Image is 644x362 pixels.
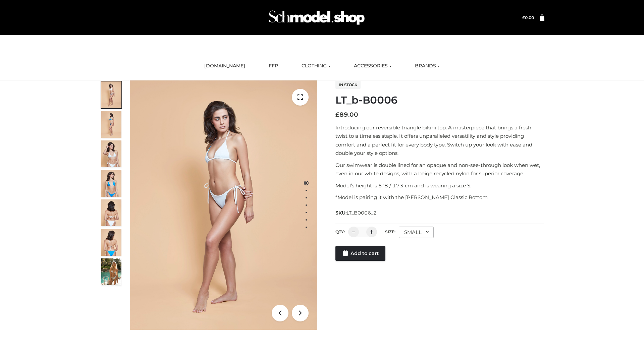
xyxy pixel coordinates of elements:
[335,246,385,261] a: Add to cart
[399,227,434,238] div: SMALL
[297,59,335,73] a: CLOTHING
[346,210,377,216] span: LT_B0006_2
[264,59,283,73] a: FFP
[335,94,544,106] h1: LT_b-B0006
[335,209,377,217] span: SKU:
[101,111,121,138] img: ArielClassicBikiniTop_CloudNine_AzureSky_OW114ECO_2-scaled.jpg
[335,193,544,202] p: *Model is pairing it with the [PERSON_NAME] Classic Bottom
[199,59,250,73] a: [DOMAIN_NAME]
[101,140,121,167] img: ArielClassicBikiniTop_CloudNine_AzureSky_OW114ECO_3-scaled.jpg
[335,229,345,234] label: QTY:
[335,161,544,178] p: Our swimwear is double lined for an opaque and non-see-through look when wet, even in our white d...
[522,15,525,20] span: £
[522,15,534,20] a: £0.00
[101,229,121,256] img: ArielClassicBikiniTop_CloudNine_AzureSky_OW114ECO_8-scaled.jpg
[266,4,367,31] img: Schmodel Admin 964
[385,229,395,234] label: Size:
[101,199,121,226] img: ArielClassicBikiniTop_CloudNine_AzureSky_OW114ECO_7-scaled.jpg
[522,15,534,20] bdi: 0.00
[335,181,544,190] p: Model’s height is 5 ‘8 / 173 cm and is wearing a size S.
[410,59,445,73] a: BRANDS
[335,81,361,89] span: In stock
[101,170,121,197] img: ArielClassicBikiniTop_CloudNine_AzureSky_OW114ECO_4-scaled.jpg
[101,258,121,285] img: Arieltop_CloudNine_AzureSky2.jpg
[349,59,396,73] a: ACCESSORIES
[335,111,358,118] bdi: 89.00
[335,111,339,118] span: £
[101,81,121,108] img: ArielClassicBikiniTop_CloudNine_AzureSky_OW114ECO_1-scaled.jpg
[335,123,544,158] p: Introducing our reversible triangle bikini top. A masterpiece that brings a fresh twist to a time...
[130,80,317,330] img: LT_b-B0006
